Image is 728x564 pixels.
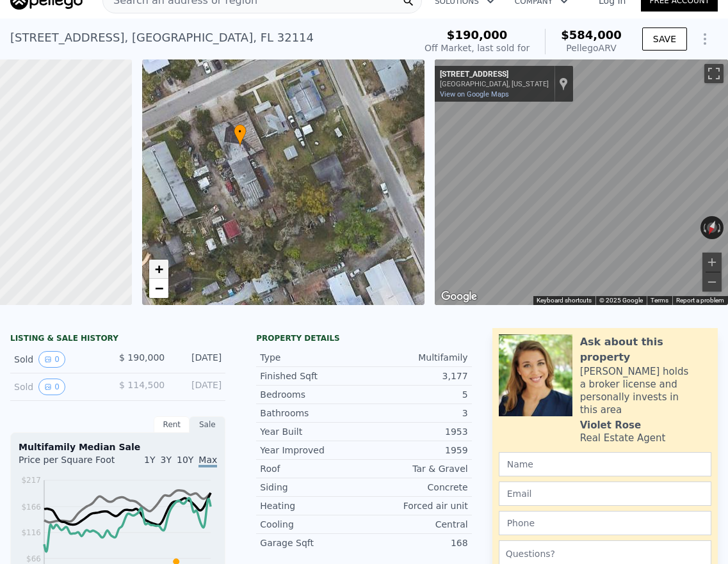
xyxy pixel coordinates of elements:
a: View on Google Maps [440,90,509,98]
span: $ 114,500 [119,380,165,390]
div: 5 [364,388,467,401]
div: Siding [260,481,364,494]
div: LISTING & SALE HISTORY [10,333,225,346]
button: Toggle fullscreen view [704,64,724,83]
div: 1953 [364,425,467,438]
button: Zoom out [702,272,722,292]
a: Report a problem [676,297,724,304]
div: Map [435,59,728,305]
div: [STREET_ADDRESS] [440,70,549,80]
div: 1959 [364,444,467,457]
div: 168 [364,537,467,549]
div: Sale [190,416,225,433]
span: © 2025 Google [599,297,643,304]
div: Roof [260,462,364,475]
div: Pellego ARV [561,42,622,54]
button: Keyboard shortcuts [537,296,592,305]
div: Bedrooms [260,388,364,401]
span: 1Y [144,455,155,465]
tspan: $217 [21,476,41,485]
div: 3 [364,407,467,419]
div: Concrete [364,481,467,494]
input: Name [499,452,711,476]
a: Terms (opens in new tab) [651,297,668,304]
button: Zoom in [702,253,722,272]
span: $ 190,000 [119,352,165,363]
div: Price per Square Foot [19,453,118,474]
div: Heating [260,499,364,512]
div: Violet Rose [580,419,641,432]
span: 3Y [161,455,172,465]
input: Email [499,482,711,506]
span: $190,000 [447,28,508,42]
div: Central [364,518,467,531]
div: [STREET_ADDRESS] , [GEOGRAPHIC_DATA] , FL 32114 [10,29,314,47]
img: Google [438,288,480,305]
tspan: $116 [21,528,41,537]
div: • [234,124,247,146]
div: Off Market, last sold for [425,42,530,54]
button: Reset the view [703,215,721,240]
div: Tar & Gravel [364,462,467,475]
div: Multifamily [364,351,467,364]
div: 3,177 [364,370,467,382]
button: View historical data [38,351,65,368]
span: • [234,126,247,137]
div: [DATE] [175,379,222,395]
div: Property details [256,333,471,343]
div: Street View [435,59,728,305]
button: Show Options [692,26,718,52]
div: Year Built [260,425,364,438]
button: SAVE [642,27,687,51]
div: Garage Sqft [260,537,364,549]
div: Type [260,351,364,364]
div: Sold [14,379,108,395]
a: Show location on map [559,77,568,91]
div: Year Improved [260,444,364,457]
tspan: $166 [21,503,41,512]
div: Multifamily Median Sale [19,441,217,453]
span: $584,000 [561,28,622,42]
div: Real Estate Agent [580,432,666,444]
span: + [154,261,163,277]
div: Rent [154,416,190,433]
div: Cooling [260,518,364,531]
span: − [154,280,163,296]
a: Zoom in [149,260,168,279]
button: View historical data [38,379,65,395]
input: Phone [499,511,711,535]
a: Zoom out [149,279,168,298]
tspan: $66 [26,554,41,563]
div: Ask about this property [580,334,711,365]
div: [GEOGRAPHIC_DATA], [US_STATE] [440,80,549,88]
a: Open this area in Google Maps (opens a new window) [438,288,480,305]
div: Bathrooms [260,407,364,419]
div: Sold [14,351,108,368]
span: 10Y [177,455,193,465]
button: Rotate counterclockwise [700,216,708,239]
button: Rotate clockwise [716,216,724,239]
div: [DATE] [175,351,222,368]
span: Max [198,455,217,467]
div: [PERSON_NAME] holds a broker license and personally invests in this area [580,365,711,416]
div: Forced air unit [364,499,467,512]
div: Finished Sqft [260,370,364,382]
